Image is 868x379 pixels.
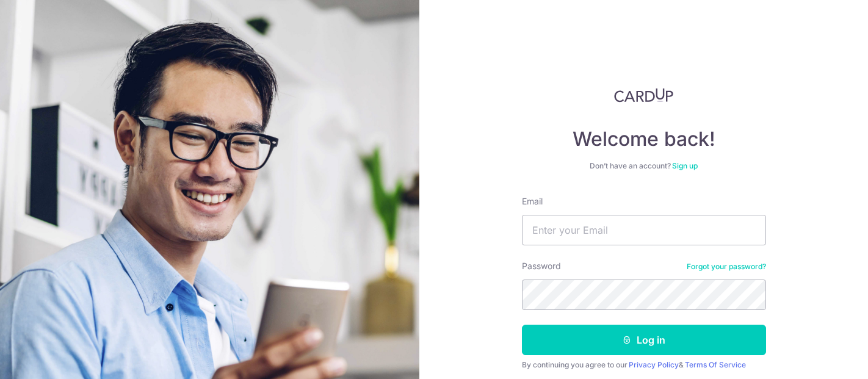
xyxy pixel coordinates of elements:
[629,360,679,369] a: Privacy Policy
[522,215,766,245] input: Enter your Email
[522,195,543,208] label: Email
[522,161,766,171] div: Don’t have an account?
[522,325,766,355] button: Log in
[522,260,561,272] label: Password
[522,360,766,370] div: By continuing you agree to our &
[685,360,746,369] a: Terms Of Service
[614,88,674,103] img: CardUp Logo
[522,127,766,151] h4: Welcome back!
[687,262,766,272] a: Forgot your password?
[672,161,698,170] a: Sign up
